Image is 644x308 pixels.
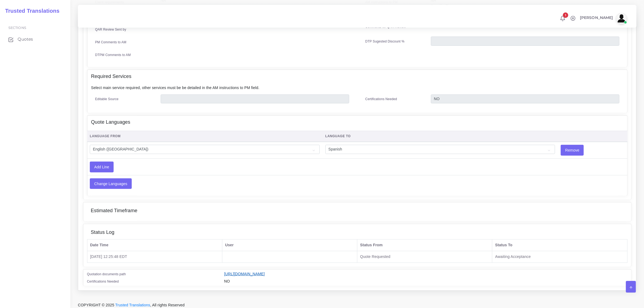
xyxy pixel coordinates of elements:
label: QAR Review Sent by [95,27,126,32]
label: DTPM Comments to AM [95,53,131,57]
label: Certifications Needed [365,97,397,101]
input: Add Line [90,162,113,172]
h4: Status Log [91,230,114,235]
label: Certifications Needed [87,279,119,284]
th: Language To [322,131,558,142]
a: [PERSON_NAME]avatar [577,13,629,24]
h4: Quote Languages [91,119,130,125]
label: PM Comments to AM [95,40,127,45]
a: [URL][DOMAIN_NAME] [224,272,265,276]
span: [PERSON_NAME] [580,16,613,19]
th: Language From [87,131,323,142]
th: Status To [492,239,627,251]
div: NO [220,278,632,286]
a: Quotes [4,34,66,45]
a: Trusted Translations [115,303,150,307]
th: Status From [357,239,492,251]
th: User [222,239,357,251]
td: Quote Requested [357,251,492,263]
p: Select main service required, other services must be be detailed in the AM instructions to PM field. [91,85,623,91]
span: Quotes [18,36,33,42]
span: 1 [563,12,568,18]
input: Change Languages [90,179,131,189]
td: Awaiting Acceptance [492,251,627,263]
a: 1 [558,15,567,21]
a: Trusted Translations [1,6,60,15]
img: avatar [616,13,627,24]
input: Remove [561,145,583,155]
span: , All rights Reserved [150,302,184,308]
span: Sections [8,26,26,30]
label: Quotation documents path [87,272,126,277]
h2: Trusted Translations [1,8,60,14]
td: [DATE] 12:25:48 EDT [87,251,222,263]
h4: Estimated Timeframe [91,208,138,214]
label: DTP Sugested Discount % [365,39,405,44]
h4: Required Services [91,74,131,80]
span: COPYRIGHT © 2025 [78,302,185,308]
th: Date Time [87,239,222,251]
label: Editable Source [95,97,119,101]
